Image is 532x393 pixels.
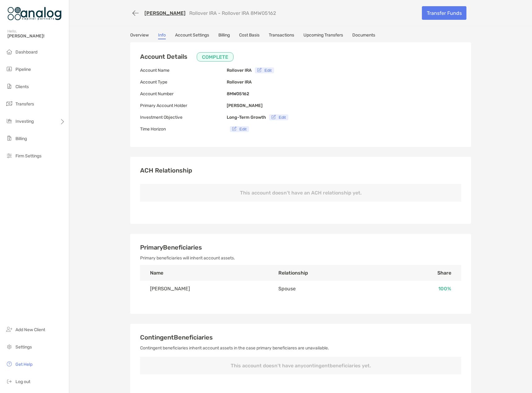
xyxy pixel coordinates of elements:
[15,136,27,141] span: Billing
[140,90,227,98] p: Account Number
[255,67,274,73] button: Edit
[227,115,266,120] b: Long-Term Growth
[7,33,65,39] span: [PERSON_NAME]!
[6,326,13,333] img: add_new_client icon
[6,48,13,55] img: dashboard icon
[140,66,227,74] p: Account Name
[158,32,166,39] a: Info
[269,114,288,120] button: Edit
[6,100,13,107] img: transfers icon
[6,152,13,159] img: firm-settings icon
[227,103,263,108] b: [PERSON_NAME]
[144,10,186,16] a: [PERSON_NAME]
[140,357,461,374] p: This account doesn’t have any contingent beneficiaries yet.
[140,244,202,251] span: Primary Beneficiaries
[15,362,32,367] span: Get Help
[6,117,13,125] img: investing icon
[239,32,260,39] a: Cost Basis
[15,119,34,124] span: Investing
[7,2,62,25] img: Zoe Logo
[230,126,249,132] button: Edit
[268,265,383,281] th: Relationship
[15,101,34,107] span: Transfers
[383,265,461,281] th: Share
[140,52,234,62] h3: Account Details
[140,184,461,202] p: This account doesn’t have an ACH relationship yet.
[6,65,13,73] img: pipeline icon
[268,281,383,297] td: Spouse
[140,334,213,341] span: Contingent Beneficiaries
[422,6,466,20] a: Transfer Funds
[140,167,461,174] h3: ACH Relationship
[352,32,375,39] a: Documents
[15,153,41,159] span: Firm Settings
[202,53,228,61] p: COMPLETE
[140,265,268,281] th: Name
[227,79,252,85] b: Rollover IRA
[140,281,268,297] td: [PERSON_NAME]
[6,378,13,385] img: logout icon
[15,49,37,55] span: Dashboard
[175,32,209,39] a: Account Settings
[218,32,230,39] a: Billing
[140,78,227,86] p: Account Type
[140,102,227,109] p: Primary Account Holder
[15,67,31,72] span: Pipeline
[6,343,13,350] img: settings icon
[140,254,461,262] p: Primary beneficiaries will inherit account assets.
[130,32,149,39] a: Overview
[6,83,13,90] img: clients icon
[15,84,29,89] span: Clients
[383,281,461,297] td: 100 %
[140,125,227,133] p: Time Horizon
[303,32,343,39] a: Upcoming Transfers
[15,344,32,350] span: Settings
[6,135,13,142] img: billing icon
[15,379,30,384] span: Log out
[269,32,294,39] a: Transactions
[15,327,45,332] span: Add New Client
[189,10,276,16] p: Rollover IRA - Rollover IRA 8MW05162
[140,113,227,121] p: Investment Objective
[227,91,249,96] b: 8MW05162
[227,68,252,73] b: Rollover IRA
[6,360,13,368] img: get-help icon
[140,344,461,352] p: Contingent beneficiaries inherit account assets in the case primary beneficiares are unavailable.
